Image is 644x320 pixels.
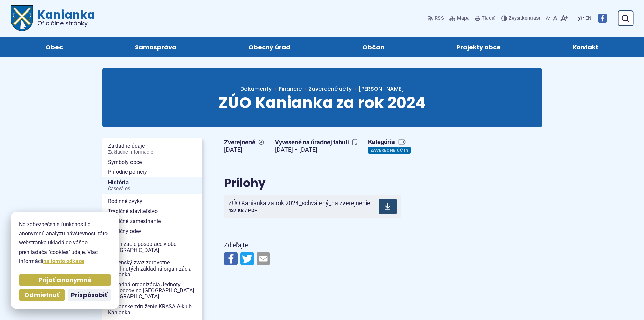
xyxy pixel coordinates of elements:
a: Záverečné účty [368,147,411,154]
button: Zväčšiť veľkosť písma [559,11,569,25]
button: Odmietnuť [19,289,65,301]
span: Kanianka [33,9,95,26]
button: Prispôsobiť [68,289,111,301]
h2: Prílohy [224,177,464,189]
span: Tradičné zamestnanie [108,216,197,227]
a: Základné údajeZákladné informácie [102,141,202,157]
a: Tradičné zamestnanie [102,216,202,227]
span: Prírodné pomery [108,167,197,177]
span: Tradičné staviteľstvo [108,206,197,216]
img: Prejsť na Facebook stránku [598,14,607,23]
span: Kategória [368,138,413,146]
button: Nastaviť pôvodnú veľkosť písma [552,11,559,25]
span: Zverejnené [224,138,264,146]
span: Vyvesené na úradnej tabuli [275,138,358,146]
figcaption: [DATE] [224,146,264,154]
span: Financie [279,85,302,93]
a: Rodinné zvyky [102,196,202,207]
span: Samospráva [135,37,176,57]
span: História [108,177,197,194]
a: Tradičné staviteľstvo [102,206,202,216]
span: Obecný úrad [248,37,290,57]
a: ZÚO Kanianka za rok 2024_schválený_na zverejnenie 437 KB / PDF [224,195,401,218]
span: Dokumenty [240,85,272,93]
span: RSS [435,14,444,22]
span: Tradičný odev [108,226,197,236]
button: Zvýšiťkontrast [501,11,542,25]
a: Občan [333,37,414,57]
button: Zmenšiť veľkosť písma [544,11,552,25]
span: [PERSON_NAME] [359,85,404,93]
a: Kontakt [544,37,628,57]
span: Slovenský zväz zdravotne postihnutých základná organizácia Kanianka [108,258,197,280]
img: Zdieľať na Facebooku [224,252,238,265]
img: Prejsť na domovskú stránku [11,5,33,31]
a: Organizácie pôsobiace v obci [GEOGRAPHIC_DATA] [102,239,202,255]
button: Tlačiť [474,11,496,25]
span: Zvýšiť [509,15,522,21]
a: [PERSON_NAME] [352,85,404,93]
p: Zdieľajte [224,240,464,251]
a: EN [584,14,593,22]
span: Symboly obce [108,157,197,167]
a: Obec [16,37,92,57]
a: Projekty obce [427,37,530,57]
span: 437 KB / PDF [228,208,257,213]
a: RSS [428,11,445,25]
a: na tomto odkaze [43,258,84,264]
img: Zdieľať na Twitteri [240,252,254,265]
a: Záverečné účty [309,85,352,93]
p: Na zabezpečenie funkčnosti a anonymnú analýzu návštevnosti táto webstránka ukladá do vášho prehli... [19,220,111,266]
span: Oficiálne stránky [37,20,95,26]
figcaption: [DATE] − [DATE] [275,146,358,154]
a: Mapa [448,11,471,25]
span: Občianske združenie KRASA A-klub Kanianka [108,302,197,318]
span: Časová os [108,186,197,192]
span: Organizácie pôsobiace v obci [GEOGRAPHIC_DATA] [108,239,197,255]
span: Kontakt [573,37,598,57]
img: Zdieľať e-mailom [257,252,270,265]
span: Tlačiť [482,16,495,21]
a: Občianske združenie KRASA A-klub Kanianka [102,302,202,318]
a: Základná organizácia Jednoty dôchodcov na [GEOGRAPHIC_DATA] [GEOGRAPHIC_DATA] [102,280,202,302]
span: Základná organizácia Jednoty dôchodcov na [GEOGRAPHIC_DATA] [GEOGRAPHIC_DATA] [108,280,197,302]
span: ZÚO Kanianka za rok 2024 [219,92,426,113]
a: Samospráva [105,37,206,57]
span: Projekty obce [456,37,501,57]
span: Prijať anonymné [38,276,92,284]
span: ZÚO Kanianka za rok 2024_schválený_na zverejnenie [228,200,371,207]
span: Základné údaje [108,141,197,157]
span: EN [585,14,591,22]
a: Logo Kanianka, prejsť na domovskú stránku. [11,5,95,31]
a: Symboly obce [102,157,202,167]
a: Financie [279,85,309,93]
a: Dokumenty [240,85,279,93]
span: Prispôsobiť [71,291,108,299]
a: Obecný úrad [219,37,319,57]
span: Mapa [457,14,470,22]
span: kontrast [509,16,540,21]
span: Základné informácie [108,150,197,155]
span: Odmietnuť [24,291,59,299]
a: Slovenský zväz zdravotne postihnutých základná organizácia Kanianka [102,258,202,280]
a: Prírodné pomery [102,167,202,177]
span: Rodinné zvyky [108,196,197,207]
a: HistóriaČasová os [102,177,202,194]
span: Obec [46,37,63,57]
button: Prijať anonymné [19,274,111,286]
span: Občan [362,37,384,57]
a: Tradičný odev [102,226,202,236]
